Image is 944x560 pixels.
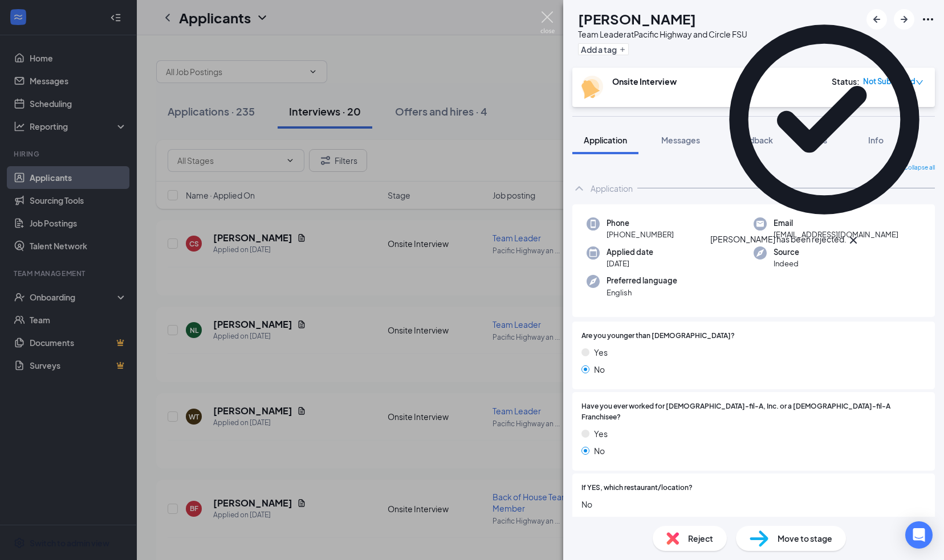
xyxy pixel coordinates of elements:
[584,135,627,145] span: Application
[774,246,799,258] span: Source
[710,6,938,233] svg: CheckmarkCircle
[581,331,735,341] span: Are you younger than [DEMOGRAPHIC_DATA]?
[905,521,933,549] div: Open Intercom Messenger
[607,275,677,286] span: Preferred language
[710,233,847,247] div: [PERSON_NAME] has been rejected.
[594,427,608,440] span: Yes
[607,229,674,240] span: [PHONE_NUMBER]
[688,532,713,545] span: Reject
[612,76,677,87] b: Onsite Interview
[572,182,586,195] svg: ChevronUp
[847,233,860,247] svg: Cross
[774,258,799,269] span: Indeed
[607,287,677,298] span: English
[661,135,700,145] span: Messages
[591,183,633,194] div: Application
[619,46,626,53] svg: Plus
[594,444,605,457] span: No
[594,346,608,359] span: Yes
[594,363,605,376] span: No
[578,43,629,55] button: PlusAdd a tag
[581,483,693,493] span: If YES, which restaurant/location?
[778,532,832,545] span: Move to stage
[581,401,926,423] span: Have you ever worked for [DEMOGRAPHIC_DATA]-fil-A, Inc. or a [DEMOGRAPHIC_DATA]-fil-A Franchisee?
[607,217,674,229] span: Phone
[578,9,696,28] h1: [PERSON_NAME]
[607,258,653,269] span: [DATE]
[607,246,653,258] span: Applied date
[578,28,747,40] div: Team Leader at Pacific Highway and Circle FSU
[581,498,926,510] span: No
